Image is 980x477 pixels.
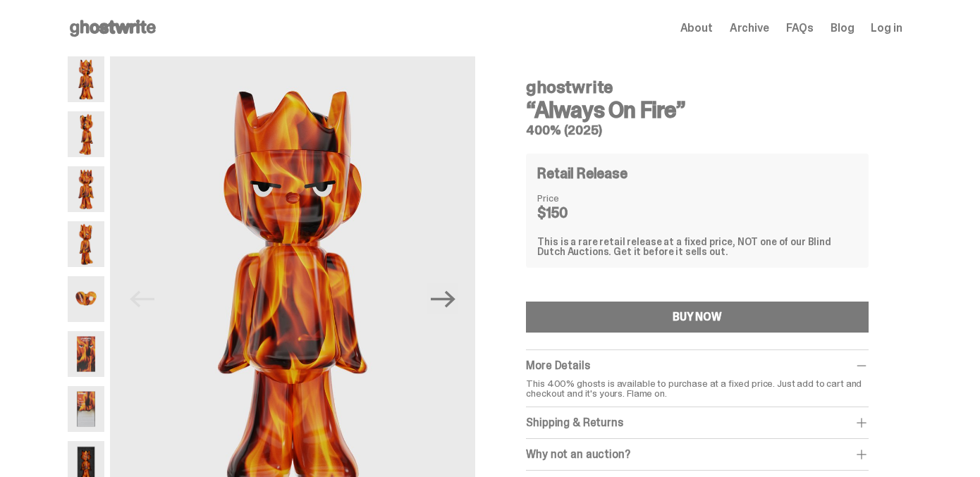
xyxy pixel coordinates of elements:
h4: Retail Release [537,166,627,180]
div: Why not an auction? [526,447,868,461]
a: Archive [730,23,769,34]
a: About [680,23,713,34]
img: Always-On-Fire---Website-Archive.2491X.png [68,331,104,377]
div: BUY NOW [673,311,722,323]
a: Blog [831,23,854,34]
h4: ghostwrite [526,79,868,96]
button: BUY NOW [526,302,868,333]
img: Always-On-Fire---Website-Archive.2494X.png [68,386,104,432]
img: Always-On-Fire---Website-Archive.2485X.png [68,111,104,157]
img: Always-On-Fire---Website-Archive.2489X.png [68,221,104,267]
h5: 400% (2025) [526,124,868,137]
div: This is a rare retail release at a fixed price, NOT one of our Blind Dutch Auctions. Get it befor... [537,237,857,256]
img: Always-On-Fire---Website-Archive.2484X.png [68,56,104,102]
div: Shipping & Returns [526,416,868,430]
h3: “Always On Fire” [526,99,868,121]
a: Log in [871,23,902,34]
img: Always-On-Fire---Website-Archive.2490X.png [68,276,104,322]
img: Always-On-Fire---Website-Archive.2487X.png [68,166,104,212]
span: More Details [526,358,589,373]
button: Next [427,283,458,314]
dt: Price [537,193,608,203]
p: This 400% ghosts is available to purchase at a fixed price. Just add to cart and checkout and it'... [526,378,868,398]
dd: $150 [537,206,608,220]
a: FAQs [786,23,814,34]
